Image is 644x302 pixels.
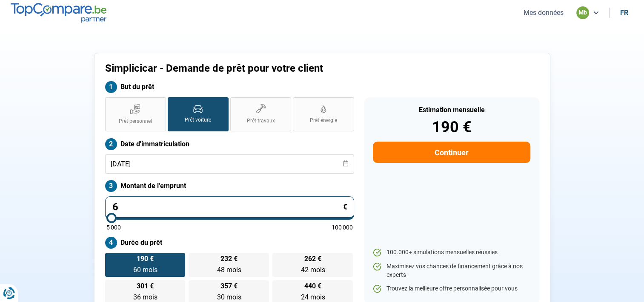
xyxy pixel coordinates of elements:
[220,283,238,290] span: 357 €
[301,293,325,301] span: 24 mois
[304,283,321,290] span: 440 €
[373,119,530,135] div: 190 €
[620,9,628,17] div: fr
[373,107,530,113] div: Estimation mensuelle
[373,285,530,293] li: Trouvez la meilleure offre personnalisée pour vous
[373,142,530,163] button: Continuer
[521,8,566,17] button: Mes données
[105,81,354,93] label: But du prêt
[106,224,121,230] span: 5 000
[105,62,428,75] h1: Simplicicar - Demande de prêt pour votre client
[247,117,275,125] span: Prêt travaux
[576,6,589,19] div: mb
[137,283,154,290] span: 301 €
[105,154,354,174] input: jj/mm/aaaa
[310,117,337,124] span: Prêt énergie
[105,180,354,192] label: Montant de l'emprunt
[373,262,530,279] li: Maximisez vos chances de financement grâce à nos experts
[220,256,238,262] span: 232 €
[332,224,353,230] span: 100 000
[105,138,354,150] label: Date d'immatriculation
[185,116,211,124] span: Prêt voiture
[301,266,325,274] span: 42 mois
[217,293,241,301] span: 30 mois
[119,118,152,125] span: Prêt personnel
[105,237,354,249] label: Durée du prêt
[304,256,321,262] span: 262 €
[137,256,154,262] span: 190 €
[11,3,106,22] img: TopCompare.be
[133,293,157,301] span: 36 mois
[373,248,530,257] li: 100.000+ simulations mensuelles réussies
[217,266,241,274] span: 48 mois
[343,203,347,211] span: €
[133,266,157,274] span: 60 mois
